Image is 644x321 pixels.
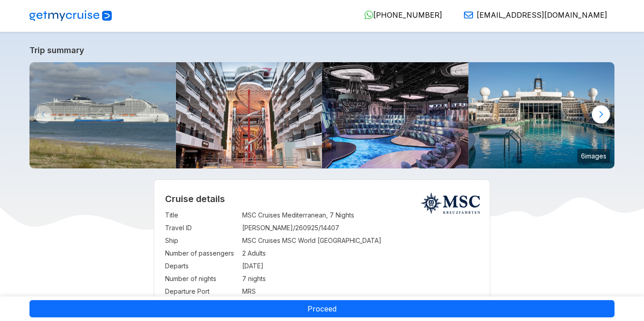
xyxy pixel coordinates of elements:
[322,62,468,168] img: msc-world-europa-panorama-lounge.jpg
[165,222,238,234] td: Travel ID
[165,247,238,260] td: Number of passengers
[238,272,242,285] td: :
[242,285,479,298] td: MRS
[238,260,242,272] td: :
[242,234,479,247] td: MSC Cruises MSC World [GEOGRAPHIC_DATA]
[242,272,479,285] td: 7 nights
[242,222,479,234] td: [PERSON_NAME]/260925/14407
[165,209,238,222] td: Title
[165,260,238,272] td: Departs
[165,193,479,204] h2: Cruise details
[357,10,442,20] a: [PHONE_NUMBER]
[238,247,242,260] td: :
[238,285,242,298] td: :
[165,272,238,285] td: Number of nights
[29,300,615,317] button: Proceed
[165,234,238,247] td: Ship
[165,285,238,298] td: Departure Port
[457,10,607,20] a: [EMAIL_ADDRESS][DOMAIN_NAME]
[242,209,479,222] td: MSC Cruises Mediterranean, 7 Nights
[238,209,242,222] td: :
[238,234,242,247] td: :
[464,10,473,20] img: Email
[29,45,615,55] a: Trip summary
[242,247,479,260] td: 2 Adults
[242,260,479,272] td: [DATE]
[477,10,607,20] span: [EMAIL_ADDRESS][DOMAIN_NAME]
[373,10,442,20] span: [PHONE_NUMBER]
[176,62,322,168] img: eu_ground-breaking-design.jpg
[468,62,615,168] img: msc-world-america-la-plage-pool.jpg
[577,149,610,163] small: 6 images
[29,62,176,168] img: MSC_World_Europa_La_Rochelle.jpg
[238,222,242,234] td: :
[364,10,373,20] img: WhatsApp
